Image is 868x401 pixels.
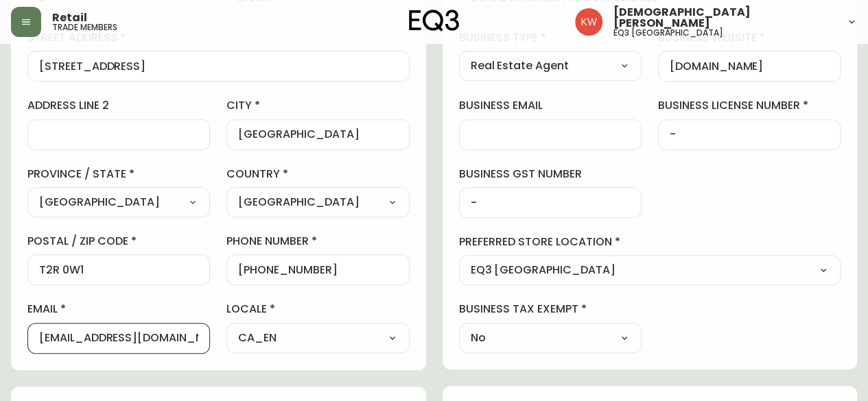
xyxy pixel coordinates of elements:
img: f33162b67396b0982c40ce2a87247151 [575,8,602,36]
label: email [27,302,210,317]
label: province / state [27,167,210,182]
h5: eq3 [GEOGRAPHIC_DATA] [613,29,723,37]
label: business tax exempt [459,302,642,317]
label: phone number [226,234,409,249]
h5: trade members [52,23,117,32]
label: postal / zip code [27,234,210,249]
label: business gst number [459,167,642,182]
label: locale [226,302,409,317]
label: city [226,98,409,113]
label: business license number [658,98,841,113]
input: https://www.designshop.com [670,60,829,73]
label: preferred store location [459,234,841,250]
label: business email [459,98,642,113]
span: Retail [52,12,87,23]
label: country [226,167,409,182]
label: address line 2 [27,98,210,113]
span: [DEMOGRAPHIC_DATA][PERSON_NAME] [613,7,835,29]
img: logo [409,10,460,32]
